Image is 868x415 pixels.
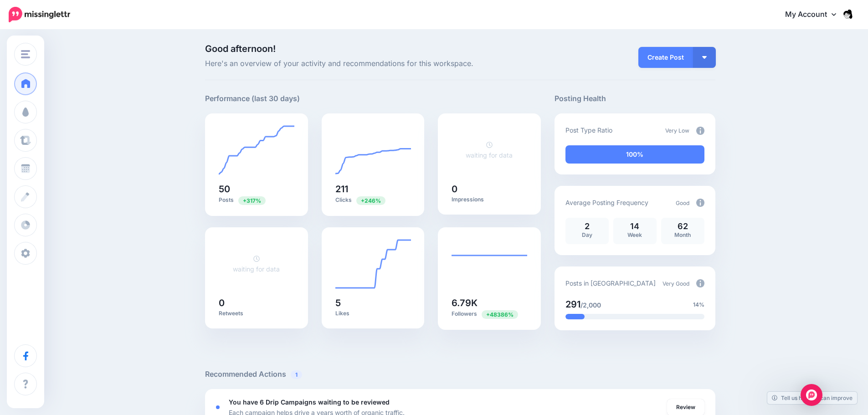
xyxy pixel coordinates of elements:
img: arrow-down-white.png [702,56,707,59]
p: Post Type Ratio [565,125,612,135]
span: Day [582,231,592,238]
p: 14 [618,222,652,231]
img: info-circle-grey.png [696,279,704,287]
span: Very Low [665,127,689,134]
div: 14% of your posts in the last 30 days have been from Drip Campaigns [565,314,585,319]
p: Average Posting Frequency [565,197,648,208]
span: Very Good [663,280,689,287]
h5: 0 [452,184,527,194]
a: waiting for data [233,255,280,273]
span: Previous period: 61 [356,196,385,205]
p: Likes [335,310,411,317]
div: <div class='status-dot small red margin-right'></div>Error [216,405,220,409]
h5: 50 [219,184,294,194]
p: Posts in [GEOGRAPHIC_DATA] [565,278,656,288]
span: Here's an overview of your activity and recommendations for this workspace. [205,58,541,70]
p: Posts [219,196,294,205]
span: Week [627,231,642,238]
h5: 5 [335,298,411,307]
a: Tell us how we can improve [767,392,857,404]
img: info-circle-grey.png [696,127,704,135]
h5: 6.79K [452,298,527,307]
h5: 211 [335,184,411,194]
img: menu.png [21,50,30,58]
span: Month [674,231,691,238]
span: Previous period: 14 [482,310,518,319]
span: Good [676,200,689,206]
p: Followers [452,310,527,318]
span: 14% [693,300,704,309]
h5: Recommended Actions [205,369,715,380]
p: Retweets [219,310,294,317]
p: 62 [666,222,700,231]
div: Open Intercom Messenger [801,384,822,406]
span: 291 [565,299,580,310]
p: Clicks [335,196,411,205]
a: Create Post [638,47,693,68]
h5: 0 [219,298,294,307]
img: info-circle-grey.png [696,199,704,207]
a: My Account [776,4,854,26]
div: 100% of your posts in the last 30 days have been from Drip Campaigns [565,145,704,164]
span: Good afternoon! [205,43,276,54]
b: You have 6 Drip Campaigns waiting to be reviewed [229,398,390,406]
h5: Performance (last 30 days) [205,93,300,104]
p: Impressions [452,196,527,203]
p: 2 [570,222,604,231]
span: Previous period: 12 [238,196,266,205]
a: waiting for data [466,141,513,159]
span: 1 [291,370,302,379]
span: /2,000 [580,301,601,309]
img: Missinglettr [9,7,70,22]
h5: Posting Health [555,93,715,104]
